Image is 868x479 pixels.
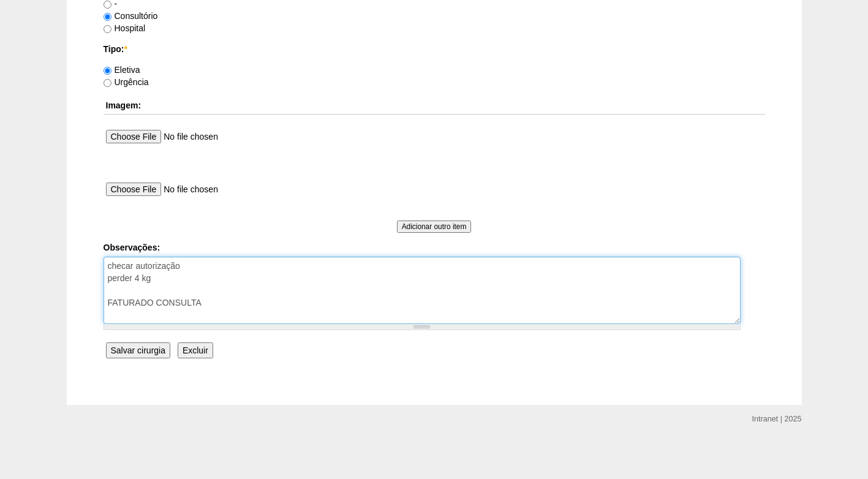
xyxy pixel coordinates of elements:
input: Eletiva [104,67,111,75]
label: Eletiva [104,65,140,75]
input: Salvar cirurgia [106,342,170,358]
textarea: checar autorização perder 4 kg [104,257,741,324]
input: Adicionar outro item [397,221,472,233]
label: Tipo: [104,43,765,55]
input: Consultório [104,13,111,21]
label: Consultório [104,11,158,21]
th: Imagem: [104,97,765,115]
label: Urgência [104,77,149,87]
input: - [104,1,111,9]
label: Hospital [104,23,146,33]
label: Observações: [104,241,765,254]
div: Intranet | 2025 [752,413,802,425]
span: Este campo é obrigatório. [124,44,127,54]
input: Excluir [178,342,213,358]
input: Urgência [104,79,111,87]
input: Hospital [104,25,111,33]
